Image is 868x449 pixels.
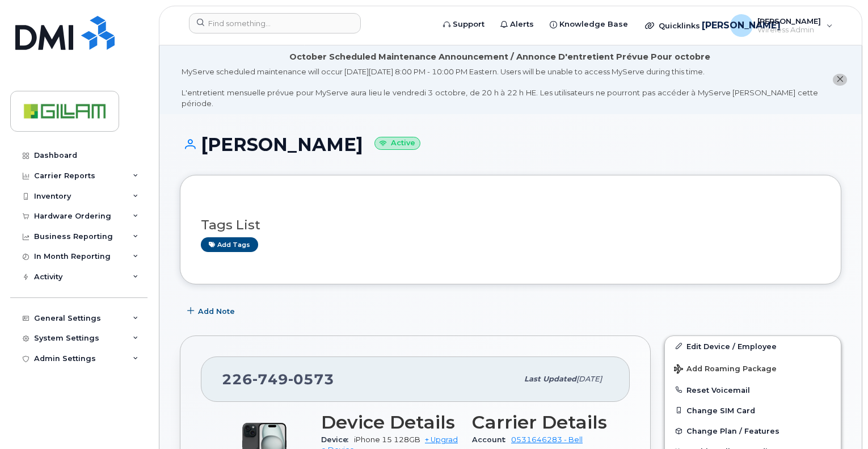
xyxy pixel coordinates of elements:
[524,375,576,383] span: Last updated
[252,371,288,388] span: 749
[665,336,841,356] a: Edit Device / Employee
[182,66,818,108] div: MyServe scheduled maintenance will occur [DATE][DATE] 8:00 PM - 10:00 PM Eastern. Users will be u...
[201,237,258,251] a: Add tags
[674,364,777,375] span: Add Roaming Package
[833,74,847,86] button: close notification
[665,380,841,400] button: Reset Voicemail
[180,301,245,322] button: Add Note
[321,435,354,444] span: Device
[198,306,235,317] span: Add Note
[354,435,420,444] span: iPhone 15 128GB
[289,51,710,63] div: October Scheduled Maintenance Announcement / Annonce D'entretient Prévue Pour octobre
[180,135,841,154] h1: [PERSON_NAME]
[665,421,841,441] button: Change Plan / Features
[374,137,420,150] small: Active
[511,435,583,444] a: 0531646283 - Bell
[222,371,334,388] span: 226
[665,356,841,380] button: Add Roaming Package
[686,427,779,435] span: Change Plan / Features
[472,435,511,444] span: Account
[472,412,609,433] h3: Carrier Details
[201,218,820,232] h3: Tags List
[665,400,841,421] button: Change SIM Card
[288,371,334,388] span: 0573
[576,375,602,383] span: [DATE]
[321,412,458,433] h3: Device Details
